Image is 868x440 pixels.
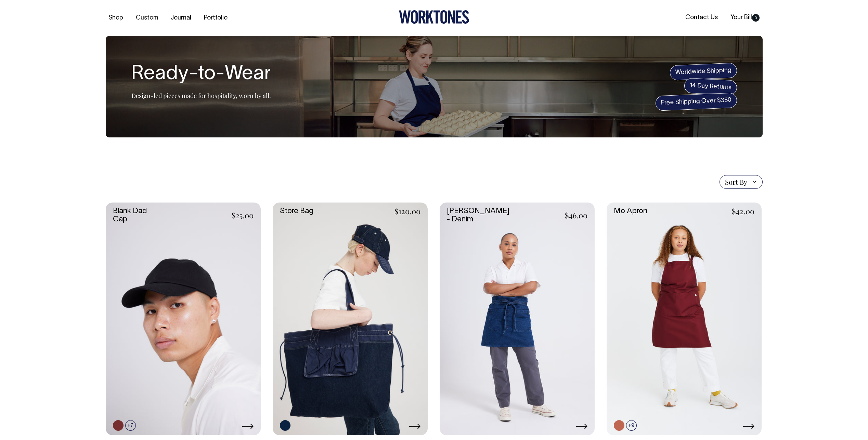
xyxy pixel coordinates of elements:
[201,12,230,24] a: Portfolio
[106,12,126,24] a: Shop
[168,12,194,24] a: Journal
[752,14,760,22] span: 0
[131,91,271,100] p: Design-led pieces made for hospitality, worn by all.
[670,63,737,81] span: Worldwide Shipping
[684,78,737,96] span: 14 Day Returns
[725,178,747,186] span: Sort By
[683,12,721,23] a: Contact Us
[655,93,737,111] span: Free Shipping Over $350
[728,12,762,23] a: Your Bill0
[125,420,136,431] span: +7
[133,12,161,24] a: Custom
[626,420,637,431] span: +9
[131,63,271,85] h1: Ready-to-Wear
